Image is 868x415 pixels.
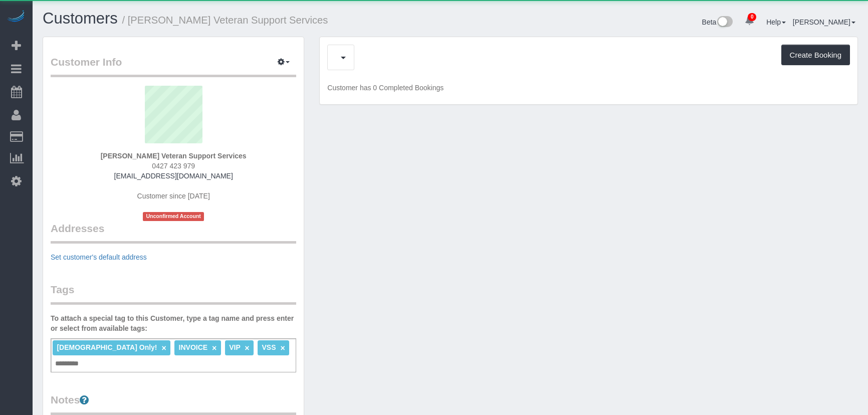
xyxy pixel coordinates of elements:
[229,343,240,351] span: VIP
[114,172,233,180] a: [EMAIL_ADDRESS][DOMAIN_NAME]
[766,18,786,26] a: Help
[245,344,249,352] a: ×
[212,344,216,352] a: ×
[179,343,208,351] span: INVOICE
[161,344,166,352] a: ×
[51,253,147,261] a: Set customer's default address
[143,212,204,221] span: Unconfirmed Account
[262,343,276,351] span: VSS
[327,83,850,93] p: Customer has 0 Completed Bookings
[51,55,296,77] legend: Customer Info
[748,13,756,21] span: 0
[51,282,296,305] legend: Tags
[43,10,118,27] a: Customers
[280,344,285,352] a: ×
[793,18,855,26] a: [PERSON_NAME]
[716,16,733,29] img: New interface
[152,162,195,170] span: 0427 423 979
[702,18,733,26] a: Beta
[51,392,296,415] legend: Notes
[6,10,26,24] img: Automaid Logo
[781,45,850,66] button: Create Booking
[137,192,210,200] span: Customer since [DATE]
[740,10,759,32] a: 0
[122,15,328,26] small: / [PERSON_NAME] Veteran Support Services
[57,343,157,351] span: [DEMOGRAPHIC_DATA] Only!
[101,152,247,160] strong: [PERSON_NAME] Veteran Support Services
[51,313,296,333] label: To attach a special tag to this Customer, type a tag name and press enter or select from availabl...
